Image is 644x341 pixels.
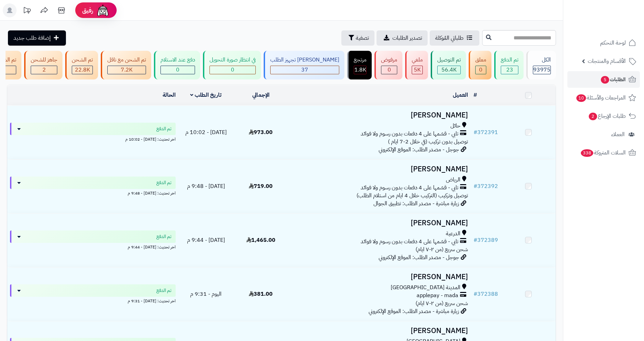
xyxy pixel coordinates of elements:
[391,284,460,292] span: المدينة [GEOGRAPHIC_DATA]
[597,19,637,33] img: logo-2.png
[474,182,477,190] span: #
[246,236,275,244] span: 1,465.00
[589,113,597,120] span: 2
[567,126,640,143] a: العملاء
[467,51,493,79] a: معلق 0
[580,148,626,158] span: السلات المتروكة
[567,144,640,161] a: السلات المتروكة338
[64,51,99,79] a: تم الشحن 22.8K
[361,130,458,138] span: تابي - قسّمها على 4 دفعات بدون رسوم ولا فوائد
[121,66,133,74] span: 7.2K
[107,56,146,64] div: تم الشحن مع ناقل
[31,66,57,74] div: 2
[31,56,57,64] div: جاهز للشحن
[156,179,172,186] span: تم الدفع
[202,51,262,79] a: في انتظار صورة التحويل 0
[161,66,195,74] div: 0
[450,122,460,130] span: حائل
[601,76,609,84] span: 5
[291,327,468,335] h3: [PERSON_NAME]
[249,290,273,298] span: 381.00
[10,297,176,304] div: اخر تحديث: [DATE] - 9:31 م
[533,56,551,64] div: الكل
[10,243,176,250] div: اخر تحديث: [DATE] - 9:44 م
[412,56,423,64] div: ملغي
[373,51,404,79] a: مرفوض 0
[474,236,477,244] span: #
[493,51,525,79] a: تم الدفع 23
[412,66,422,74] div: 4954
[416,245,468,254] span: شحن سريع (من ٢-٧ ايام)
[82,6,93,15] span: رفيق
[501,66,518,74] div: 23
[446,230,460,238] span: الدرعية
[567,108,640,124] a: طلبات الإرجاع2
[588,56,626,66] span: الأقسام والمنتجات
[153,51,202,79] a: دفع عند الاستلام 0
[373,199,459,208] span: زيارة مباشرة - مصدر الطلب: تطبيق الجوال
[156,287,172,294] span: تم الدفع
[262,51,346,79] a: [PERSON_NAME] تجهيز الطلب 37
[249,182,273,190] span: 719.00
[474,128,477,136] span: #
[474,290,477,298] span: #
[156,233,172,240] span: تم الدفع
[437,56,461,64] div: تم التوصيل
[576,93,626,103] span: المراجعات والأسئلة
[567,35,640,51] a: لوحة التحكم
[435,34,464,42] span: طلباتي المُوكلة
[209,56,256,64] div: في انتظار صورة التحويل
[501,56,518,64] div: تم الدفع
[446,176,460,184] span: الرياض
[379,145,459,154] span: جوجل - مصدر الطلب: الموقع الإلكتروني
[474,182,498,190] a: #372392
[160,56,195,64] div: دفع عند الاستلام
[176,66,179,74] span: 0
[18,3,36,19] a: تحديثات المنصة
[361,184,458,192] span: تابي - قسّمها على 4 دفعات بدون رسوم ولا فوائد
[567,89,640,106] a: المراجعات والأسئلة10
[301,66,308,74] span: 37
[185,128,227,136] span: [DATE] - 10:02 م
[72,56,93,64] div: تم الشحن
[576,94,586,102] span: 10
[108,66,146,74] div: 7223
[270,56,339,64] div: [PERSON_NAME] تجهيز الطلب
[438,66,460,74] div: 56418
[479,66,482,74] span: 0
[430,30,479,46] a: طلباتي المُوكلة
[210,66,255,74] div: 0
[567,71,640,88] a: الطلبات5
[187,236,225,244] span: [DATE] - 9:44 م
[381,66,397,74] div: 0
[404,51,429,79] a: ملغي 5K
[474,290,498,298] a: #372388
[388,66,391,74] span: 0
[23,51,64,79] a: جاهز للشحن 2
[369,307,459,315] span: زيارة مباشرة - مصدر الطلب: الموقع الإلكتروني
[271,66,339,74] div: 37
[42,66,46,74] span: 2
[588,111,626,121] span: طلبات الإرجاع
[357,191,468,200] span: توصيل وتركيب (التركيب خلال 4 ايام من استلام الطلب)
[441,66,457,74] span: 56.4K
[291,219,468,227] h3: [PERSON_NAME]
[611,130,625,139] span: العملاء
[99,51,153,79] a: تم الشحن مع ناقل 7.2K
[190,91,222,99] a: تاريخ الطلب
[10,135,176,142] div: اخر تحديث: [DATE] - 10:02 م
[163,91,176,99] a: الحالة
[600,75,626,84] span: الطلبات
[581,149,593,157] span: 338
[377,30,428,46] a: تصدير الطلبات
[429,51,467,79] a: تم التوصيل 56.4K
[600,38,626,48] span: لوحة التحكم
[231,66,234,74] span: 0
[75,66,90,74] span: 22.8K
[156,125,172,132] span: تم الدفع
[388,138,468,146] span: توصيل بدون تركيب (في خلال 2-7 ايام )
[533,66,550,74] span: 93975
[381,56,397,64] div: مرفوض
[13,34,51,42] span: إضافة طلب جديد
[392,34,422,42] span: تصدير الطلبات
